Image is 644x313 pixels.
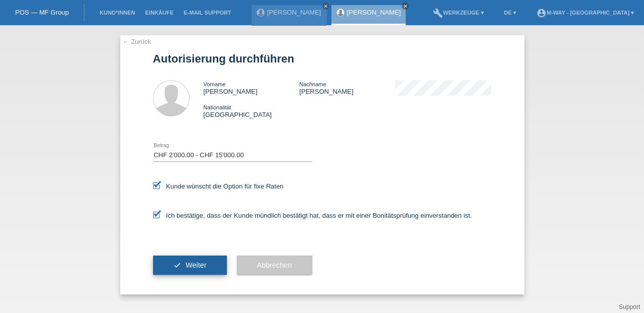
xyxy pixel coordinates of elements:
[299,81,326,87] span: Nachname
[15,9,69,16] a: POS — MF Group
[347,9,401,16] a: [PERSON_NAME]
[322,3,329,10] a: close
[237,256,312,275] button: Abbrechen
[299,80,395,95] div: [PERSON_NAME]
[185,261,206,269] span: Weiter
[257,261,292,269] span: Abbrechen
[123,38,151,45] a: ← Zurück
[204,104,231,110] span: Nationalität
[403,4,408,9] i: close
[179,10,236,16] a: E-Mail Support
[433,8,443,18] i: build
[153,52,491,65] h1: Autorisierung durchführen
[204,103,300,118] div: [GEOGRAPHIC_DATA]
[536,8,547,18] i: account_circle
[204,81,226,87] span: Vorname
[204,80,300,95] div: [PERSON_NAME]
[619,303,640,310] a: Support
[499,10,521,16] a: DE ▾
[140,10,178,16] a: Einkäufe
[402,3,409,10] a: close
[173,261,181,269] i: check
[428,10,489,16] a: buildWerkzeuge ▾
[153,182,284,190] label: Kunde wünscht die Option für fixe Raten
[323,4,328,9] i: close
[94,10,140,16] a: Kund*innen
[531,10,639,16] a: account_circlem-way - [GEOGRAPHIC_DATA] ▾
[153,212,472,219] label: Ich bestätige, dass der Kunde mündlich bestätigt hat, dass er mit einer Bonitätsprüfung einversta...
[153,256,227,275] button: check Weiter
[267,9,321,16] a: [PERSON_NAME]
